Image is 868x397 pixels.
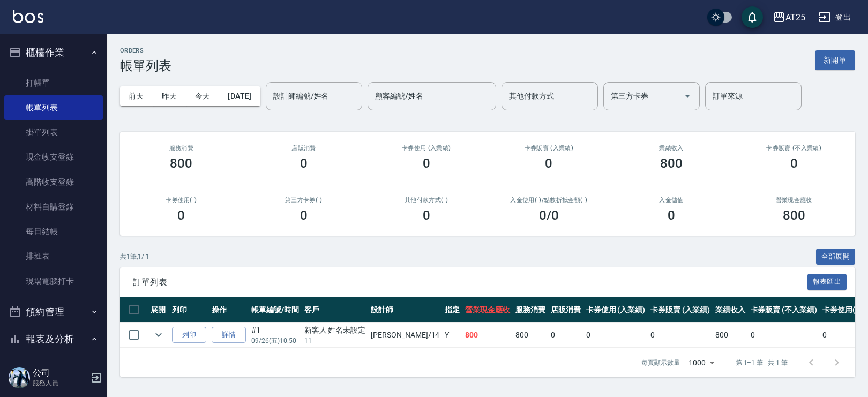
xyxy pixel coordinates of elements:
[816,249,856,265] button: 全部展開
[133,277,807,288] span: 訂單列表
[500,197,597,204] h2: 入金使用(-) /點數折抵金額(-)
[748,297,820,323] th: 卡券販賣 (不入業績)
[219,86,260,106] button: [DATE]
[539,208,559,223] h3: 0 /0
[4,39,103,66] button: 櫃檯作業
[4,120,103,145] a: 掛單列表
[153,86,186,106] button: 昨天
[423,208,430,223] h3: 0
[151,327,167,343] button: expand row
[302,297,369,323] th: 客戶
[4,194,103,219] a: 材料自購登錄
[679,87,696,104] button: Open
[815,50,855,70] button: 新開單
[378,197,475,204] h2: 其他付款方式(-)
[668,208,675,223] h3: 0
[120,47,171,54] h2: ORDERS
[9,367,30,388] img: Person
[4,244,103,268] a: 排班表
[209,297,249,323] th: 操作
[442,297,462,323] th: 指定
[742,6,763,28] button: save
[304,325,366,336] div: 新客人 姓名未設定
[33,378,87,388] p: 服務人員
[736,358,788,368] p: 第 1–1 筆 共 1 筆
[500,145,597,152] h2: 卡券販賣 (入業績)
[545,156,552,171] h3: 0
[256,197,353,204] h2: 第三方卡券(-)
[513,323,548,348] td: 800
[148,297,169,323] th: 展開
[442,323,462,348] td: Y
[368,323,442,348] td: [PERSON_NAME] /14
[513,297,548,323] th: 服務消費
[713,323,748,348] td: 800
[4,357,103,382] a: 報表目錄
[4,298,103,326] button: 預約管理
[660,156,683,171] h3: 800
[820,323,864,348] td: 0
[4,219,103,244] a: 每日結帳
[212,327,246,343] a: 詳情
[120,58,171,73] h3: 帳單列表
[249,323,302,348] td: #1
[13,10,43,23] img: Logo
[300,156,308,171] h3: 0
[170,156,192,171] h3: 800
[169,297,209,323] th: 列印
[548,297,583,323] th: 店販消費
[300,208,308,223] h3: 0
[368,297,442,323] th: 設計師
[177,208,185,223] h3: 0
[249,297,302,323] th: 帳單編號/時間
[623,145,720,152] h2: 業績收入
[807,276,847,287] a: 報表匯出
[378,145,475,152] h2: 卡券使用 (入業績)
[768,6,810,28] button: AT25
[186,86,220,106] button: 今天
[783,208,805,223] h3: 800
[583,323,648,348] td: 0
[684,348,719,377] div: 1000
[648,297,713,323] th: 卡券販賣 (入業績)
[748,323,820,348] td: 0
[423,156,430,171] h3: 0
[133,145,230,152] h3: 服務消費
[713,297,748,323] th: 業績收入
[807,274,847,290] button: 報表匯出
[745,197,842,204] h2: 營業現金應收
[4,95,103,120] a: 帳單列表
[648,323,713,348] td: 0
[745,145,842,152] h2: 卡券販賣 (不入業績)
[548,323,583,348] td: 0
[304,336,366,346] p: 11
[256,145,353,152] h2: 店販消費
[815,55,855,65] a: 新開單
[790,156,798,171] h3: 0
[820,297,864,323] th: 卡券使用(-)
[4,170,103,194] a: 高階收支登錄
[172,327,206,343] button: 列印
[4,71,103,95] a: 打帳單
[641,358,680,368] p: 每頁顯示數量
[133,197,230,204] h2: 卡券使用(-)
[251,336,299,346] p: 09/26 (五) 10:50
[33,368,87,378] h5: 公司
[120,86,153,106] button: 前天
[814,8,855,27] button: 登出
[4,269,103,294] a: 現場電腦打卡
[462,297,513,323] th: 營業現金應收
[462,323,513,348] td: 800
[120,252,149,261] p: 共 1 筆, 1 / 1
[4,325,103,353] button: 報表及分析
[785,11,805,24] div: AT25
[583,297,648,323] th: 卡券使用 (入業績)
[623,197,720,204] h2: 入金儲值
[4,145,103,169] a: 現金收支登錄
